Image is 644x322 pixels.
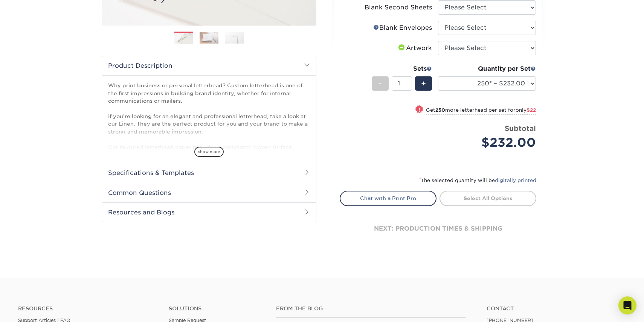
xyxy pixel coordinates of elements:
[102,56,316,75] h2: Product Description
[426,107,536,115] small: Get more letterhead per set for
[365,3,432,12] div: Blank Second Sheets
[516,107,536,113] span: only
[174,32,193,45] img: Letterhead 01
[444,134,536,152] div: $232.00
[618,296,636,314] div: Open Intercom Messenger
[487,305,626,312] a: Contact
[435,107,445,113] strong: 250
[419,178,536,183] small: The selected quantity will be
[276,305,466,312] h4: From the Blog
[18,305,157,312] h4: Resources
[378,78,382,89] span: -
[505,124,536,132] strong: Subtotal
[340,206,536,251] div: next: production times & shipping
[2,299,64,319] iframe: Google Customer Reviews
[495,178,536,183] a: digitally printed
[440,191,536,206] a: Select All Options
[526,107,536,113] span: $22
[372,64,432,73] div: Sets
[108,82,310,258] p: Why print business or personal letterhead? Custom letterhead is one of the first impressions in b...
[169,305,265,312] h4: Solutions
[194,147,224,157] span: show more
[102,202,316,222] h2: Resources and Blogs
[340,191,436,206] a: Chat with a Print Pro
[102,163,316,182] h2: Specifications & Templates
[200,32,218,44] img: Letterhead 02
[373,23,432,32] div: Blank Envelopes
[225,32,244,44] img: Letterhead 03
[418,106,420,114] span: !
[102,183,316,202] h2: Common Questions
[421,78,426,89] span: +
[438,64,536,73] div: Quantity per Set
[397,44,432,53] div: Artwork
